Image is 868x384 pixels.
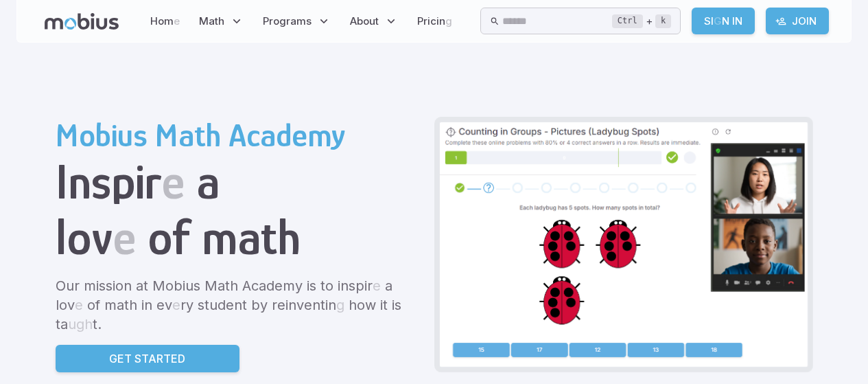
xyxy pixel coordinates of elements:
readpronunciation-span: ta [56,316,68,332]
readpronunciation-span: Hom [150,14,174,27]
readpronunciation-word: how [349,297,376,313]
readpronunciation-span: e [172,297,180,313]
readpronunciation-span: inspir [338,278,373,294]
readpronunciation-span: e [174,14,180,27]
readpronunciation-word: it [380,297,388,313]
readpronunciation-word: About [350,14,379,27]
img: Grade 2 Class [440,122,808,367]
readpronunciation-span: g [336,297,344,313]
readpronunciation-word: Join [792,14,817,27]
readpronunciation-span: lov [56,210,113,265]
kbd: Ctrl [612,14,643,28]
readpronunciation-word: Academy [242,278,303,294]
readpronunciation-word: Academy [228,117,345,154]
readpronunciation-span: reinventin [272,297,336,313]
readpronunciation-word: in [141,297,152,313]
readpronunciation-word: at [136,278,148,294]
a: Home [146,5,184,37]
readpronunciation-span: e [161,154,185,210]
readpronunciation-word: Started [134,352,185,365]
readpronunciation-span: e [75,297,83,313]
a: Sign In [692,8,755,34]
readpronunciation-span: ev [156,297,172,313]
readpronunciation-span: n [722,14,729,27]
readpronunciation-span: ry [180,297,193,313]
readpronunciation-word: student [198,297,247,313]
readpronunciation-word: k [661,16,666,25]
readpronunciation-span: g [714,14,722,27]
readpronunciation-word: In [732,14,742,27]
readpronunciation-word: math [104,297,137,313]
readpronunciation-word: a [385,278,392,294]
readpronunciation-word: Math [204,278,238,294]
readpronunciation-word: Mobius [56,117,148,154]
readpronunciation-span: Pricin [417,14,445,27]
readpronunciation-word: is [307,278,316,294]
readpronunciation-span: t [93,316,97,332]
a: Get Started [56,345,239,372]
a: Join [766,8,829,34]
readpronunciation-span: lov [56,297,75,313]
readpronunciation-word: of [87,297,100,313]
readpronunciation-word: to [320,278,333,294]
readpronunciation-word: Math [199,14,224,27]
readpronunciation-word: Get [109,352,132,365]
readpronunciation-word: math [202,210,301,265]
div: + [612,13,671,30]
a: Pricing [413,5,456,37]
readpronunciation-span: e [113,210,136,265]
readpronunciation-word: by [251,297,268,313]
readpronunciation-span: . [97,316,102,332]
readpronunciation-span: ugh [68,316,93,332]
readpronunciation-word: Math [155,117,221,154]
readpronunciation-word: mission [84,278,132,294]
readpronunciation-word: a [196,154,220,210]
readpronunciation-span: g [445,14,452,27]
readpronunciation-span: e [373,278,381,294]
readpronunciation-word: of [148,210,190,265]
readpronunciation-word: Mobius [152,278,200,294]
readpronunciation-word: Our [56,278,80,294]
readpronunciation-word: is [392,297,401,313]
readpronunciation-span: Si [704,14,714,27]
readpronunciation-word: Programs [263,14,312,27]
readpronunciation-span: Inspir [56,154,161,210]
